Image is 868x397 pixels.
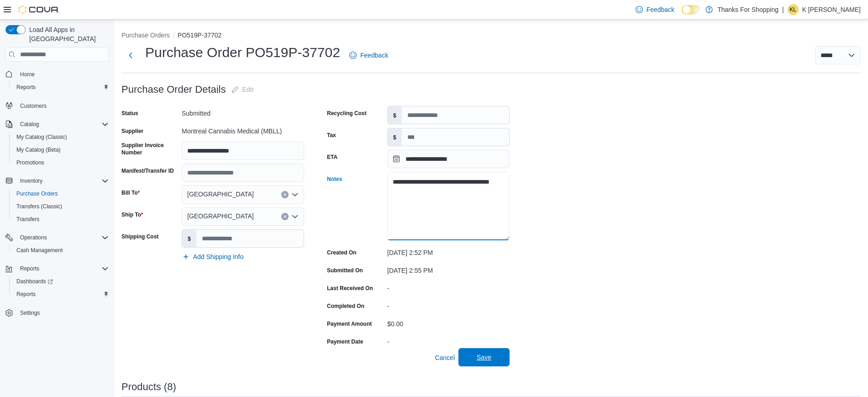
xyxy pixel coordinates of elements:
[2,306,112,319] button: Settings
[717,4,779,15] p: Thanks For Shopping
[13,289,39,300] a: Reports
[16,69,38,80] a: Home
[327,338,363,345] label: Payment Date
[16,100,109,111] span: Customers
[20,121,39,128] span: Catalog
[121,127,143,135] label: Supplier
[13,82,109,93] span: Reports
[13,289,109,300] span: Reports
[13,245,109,256] span: Cash Management
[16,190,58,197] span: Purchase Orders
[788,4,799,15] div: K Lemire-Dawson
[13,132,71,143] a: My Catalog (Classic)
[281,213,289,220] button: Clear input
[291,191,299,198] button: Open list of options
[16,307,43,318] a: Settings
[242,85,253,94] span: Edit
[2,67,112,80] button: Home
[20,102,47,110] span: Customers
[13,214,43,225] a: Transfers
[281,191,289,198] button: Clear input
[16,68,109,79] span: Home
[20,309,40,317] span: Settings
[9,131,112,143] button: My Catalog (Classic)
[13,214,109,225] span: Transfers
[13,201,66,212] a: Transfers (Classic)
[121,142,178,156] label: Supplier Invoice Number
[121,233,158,240] label: Shipping Cost
[360,51,388,60] span: Feedback
[228,80,257,99] button: Edit
[387,334,510,345] div: -
[431,349,458,367] button: Cancel
[20,265,39,272] span: Reports
[20,177,42,185] span: Inventory
[16,307,109,318] span: Settings
[789,4,796,15] span: KL
[9,187,112,200] button: Purchase Orders
[16,291,36,298] span: Reports
[387,317,510,328] div: $0.00
[13,157,48,168] a: Promotions
[9,143,112,156] button: My Catalog (Beta)
[18,5,59,14] img: Cova
[2,262,112,275] button: Reports
[387,281,510,292] div: -
[387,150,510,168] input: Press the down key to open a popover containing a calendar.
[387,299,510,310] div: -
[20,234,47,241] span: Operations
[121,84,226,95] h3: Purchase Order Details
[16,159,44,166] span: Promotions
[16,133,67,141] span: My Catalog (Classic)
[121,31,861,42] nav: An example of EuiBreadcrumbs
[327,267,363,274] label: Submitted On
[477,353,491,362] span: Save
[121,110,138,117] label: Status
[16,278,53,285] span: Dashboards
[9,213,112,226] button: Transfers
[2,231,112,244] button: Operations
[13,157,109,168] span: Promotions
[802,4,861,15] p: K [PERSON_NAME]
[13,188,109,199] span: Purchase Orders
[387,245,510,256] div: [DATE] 2:52 PM
[647,5,674,14] span: Feedback
[182,106,304,117] div: Submitted
[13,276,109,287] span: Dashboards
[782,4,784,15] p: |
[179,248,247,266] button: Add Shipping Info
[121,167,174,175] label: Manifest/Transfer ID
[327,285,373,292] label: Last Received On
[187,189,254,200] span: [GEOGRAPHIC_DATA]
[13,82,39,93] a: Reports
[327,154,337,161] label: ETA
[178,32,222,39] button: PO519P-37702
[16,146,61,154] span: My Catalog (Beta)
[5,64,109,343] nav: Complex example
[13,188,62,199] a: Purchase Orders
[121,381,176,392] h3: Products (8)
[388,106,402,124] label: $
[9,200,112,213] button: Transfers (Classic)
[2,99,112,112] button: Customers
[13,144,109,155] span: My Catalog (Beta)
[2,118,112,131] button: Catalog
[121,32,170,39] button: Purchase Orders
[16,263,109,274] span: Reports
[13,276,57,287] a: Dashboards
[16,216,39,223] span: Transfers
[16,263,43,274] button: Reports
[327,320,372,328] label: Payment Amount
[346,46,392,64] a: Feedback
[9,288,112,301] button: Reports
[16,119,109,130] span: Catalog
[13,144,64,155] a: My Catalog (Beta)
[26,25,109,43] span: Load All Apps in [GEOGRAPHIC_DATA]
[327,132,336,139] label: Tax
[291,213,299,220] button: Open list of options
[2,175,112,187] button: Inventory
[121,189,140,196] label: Bill To
[16,175,46,186] button: Inventory
[16,232,109,243] span: Operations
